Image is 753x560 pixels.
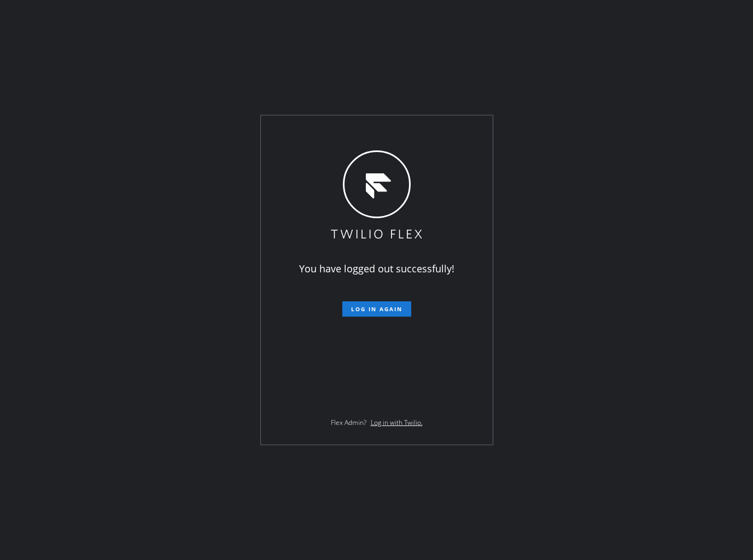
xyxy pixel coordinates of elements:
[371,418,423,427] a: Log in with Twilio.
[342,301,411,317] button: Log in again
[299,262,454,275] span: You have logged out successfully!
[351,305,402,313] span: Log in again
[331,418,366,427] span: Flex Admin?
